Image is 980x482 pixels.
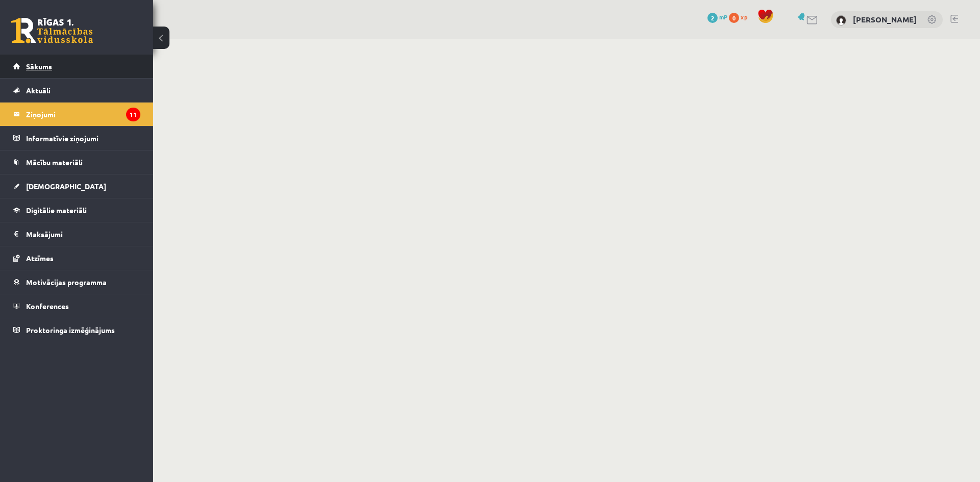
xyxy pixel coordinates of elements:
a: Digitālie materiāli [13,198,140,222]
a: Atzīmes [13,246,140,270]
span: xp [741,13,747,21]
span: 2 [707,13,718,23]
a: Informatīvie ziņojumi [13,126,140,150]
a: Motivācijas programma [13,270,140,294]
a: 0 xp [729,13,752,21]
a: [DEMOGRAPHIC_DATA] [13,174,140,198]
span: [DEMOGRAPHIC_DATA] [26,182,106,191]
a: [PERSON_NAME] [853,14,917,24]
a: Ziņojumi11 [13,103,140,126]
span: Mācību materiāli [26,158,83,167]
span: Konferences [26,301,69,311]
a: Proktoringa izmēģinājums [13,318,140,342]
a: 2 mP [707,13,727,21]
a: Rīgas 1. Tālmācības vidusskola [11,18,93,43]
span: Proktoringa izmēģinājums [26,325,115,335]
legend: Ziņojumi [26,103,140,126]
span: 0 [729,13,739,23]
span: Atzīmes [26,253,54,263]
legend: Informatīvie ziņojumi [26,126,140,150]
span: mP [719,13,727,21]
span: Digitālie materiāli [26,206,87,215]
span: Sākums [26,62,52,71]
span: Motivācijas programma [26,277,107,287]
img: Timofejs Nazarovs [836,15,846,26]
a: Sākums [13,55,140,78]
a: Aktuāli [13,79,140,102]
span: Aktuāli [26,86,51,95]
a: Mācību materiāli [13,150,140,174]
a: Konferences [13,294,140,318]
a: Maksājumi [13,222,140,246]
legend: Maksājumi [26,222,140,246]
i: 11 [126,108,140,121]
